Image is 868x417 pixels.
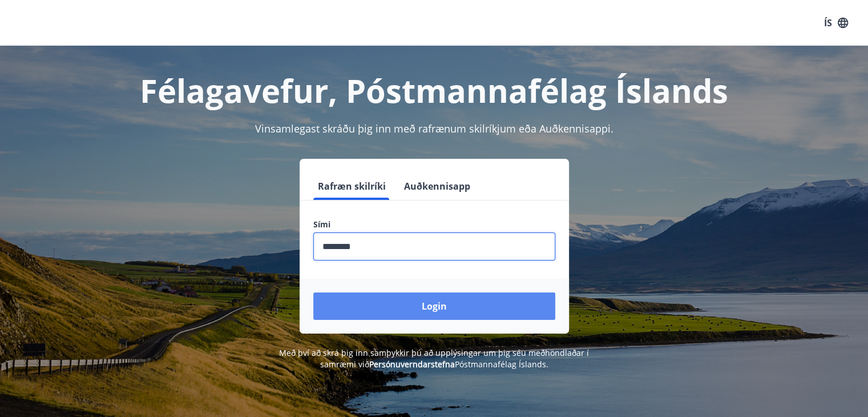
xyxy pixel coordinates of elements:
button: Login [313,292,555,320]
button: Auðkennisapp [399,173,475,200]
span: Vinsamlegast skráðu þig inn með rafrænum skilríkjum eða Auðkennisappi. [255,122,613,135]
button: Rafræn skilríki [313,173,390,200]
a: Persónuverndarstefna [369,359,455,370]
span: Með því að skrá þig inn samþykkir þú að upplýsingar um þig séu meðhöndlaðar í samræmi við Póstman... [279,347,589,370]
h1: Félagavefur, Póstmannafélag Íslands [37,69,831,112]
button: ÍS [818,13,854,33]
label: Sími [313,219,555,230]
